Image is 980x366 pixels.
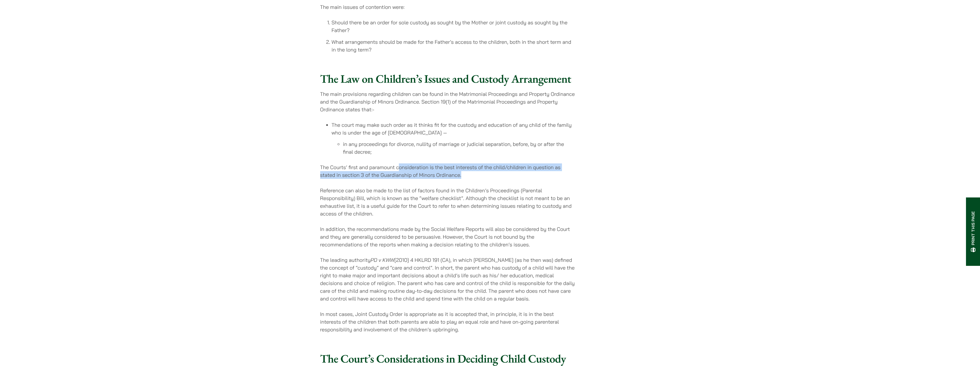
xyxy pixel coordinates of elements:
p: The leading authority [2010] 4 HKLRD 191 (CA), in which [PERSON_NAME] (as he then was) defined th... [320,256,575,302]
li: Should there be an order for sole custody as sought by the Mother or joint custody as sought by t... [332,19,575,34]
h2: The Law on Children’s Issues and Custody Arrangement [320,72,575,86]
p: Reference can also be made to the list of factors found in the Children’s Proceedings (Parental R... [320,187,575,217]
p: The Courts’ first and paramount consideration is the best interests of the child/children in ques... [320,163,575,179]
em: PD v KWW [371,257,394,263]
li: in any proceedings for divorce, nullity of marriage or judicial separation, before, by or after t... [343,140,575,156]
p: In addition, the recommendations made by the Social Welfare Reports will also be considered by th... [320,225,575,248]
p: In most cases, Joint Custody Order is appropriate as it is accepted that, in principle, it is in ... [320,310,575,333]
li: The court may make such order as it thinks fit for the custody and education of any child of the ... [332,121,575,156]
p: The main issues of contention were: [320,3,575,11]
li: What arrangements should be made for the Father’s access to the children, both in the short term ... [332,38,575,54]
p: The main provisions regarding children can be found in the Matrimonial Proceedings and Property O... [320,90,575,113]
